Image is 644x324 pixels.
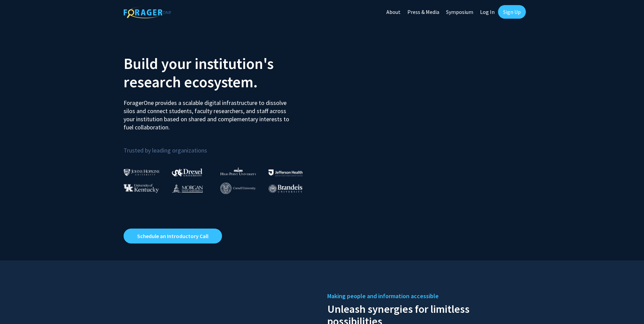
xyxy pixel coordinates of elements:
p: ForagerOne provides a scalable digital infrastructure to dissolve silos and connect students, fac... [124,94,294,131]
img: University of Kentucky [124,184,159,193]
img: High Point University [220,167,256,175]
img: Johns Hopkins University [124,169,160,176]
img: Morgan State University [172,184,203,193]
a: Opens in a new tab [124,229,222,244]
img: Thomas Jefferson University [269,169,302,176]
h2: Build your institution's research ecosystem. [124,54,317,91]
img: ForagerOne Logo [124,6,171,18]
p: Trusted by leading organizations [124,137,317,156]
img: Cornell University [220,183,256,194]
a: Sign Up [498,5,526,19]
img: Brandeis University [269,184,302,193]
h5: Making people and information accessible [327,291,521,301]
img: Drexel University [172,168,202,176]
